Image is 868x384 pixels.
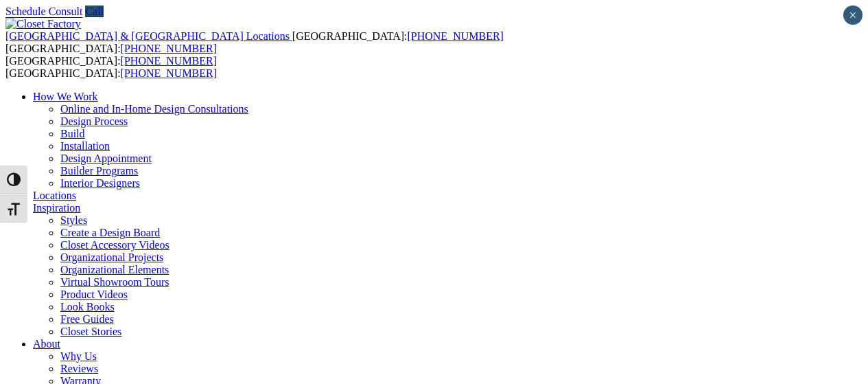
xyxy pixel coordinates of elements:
[121,43,217,54] a: [PHONE_NUMBER]
[60,301,115,313] a: Look Books
[85,5,104,17] a: Call
[33,190,76,201] a: Locations
[843,5,863,25] button: Close
[60,140,110,152] a: Installation
[60,326,121,337] a: Closet Stories
[5,30,504,54] span: [GEOGRAPHIC_DATA]: [GEOGRAPHIC_DATA]:
[33,91,98,102] a: How We Work
[60,115,128,127] a: Design Process
[60,128,85,139] a: Build
[60,363,98,374] a: Reviews
[60,276,169,288] a: Virtual Showroom Tours
[60,214,87,226] a: Styles
[33,338,60,350] a: About
[60,350,97,362] a: Why Us
[60,227,160,238] a: Create a Design Board
[33,202,80,214] a: Inspiration
[60,264,169,275] a: Organizational Elements
[5,5,82,17] a: Schedule Consult
[121,55,217,67] a: [PHONE_NUMBER]
[5,30,290,42] span: [GEOGRAPHIC_DATA] & [GEOGRAPHIC_DATA] Locations
[60,239,169,251] a: Closet Accessory Videos
[60,177,140,189] a: Interior Designers
[121,67,217,79] a: [PHONE_NUMBER]
[5,30,292,42] a: [GEOGRAPHIC_DATA] & [GEOGRAPHIC_DATA] Locations
[60,289,128,300] a: Product Videos
[407,30,503,42] a: [PHONE_NUMBER]
[60,103,248,115] a: Online and In-Home Design Consultations
[60,153,152,164] a: Design Appointment
[60,165,138,177] a: Builder Programs
[60,251,163,263] a: Organizational Projects
[5,18,81,30] img: Closet Factory
[60,313,114,325] a: Free Guides
[5,55,217,79] span: [GEOGRAPHIC_DATA]: [GEOGRAPHIC_DATA]:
